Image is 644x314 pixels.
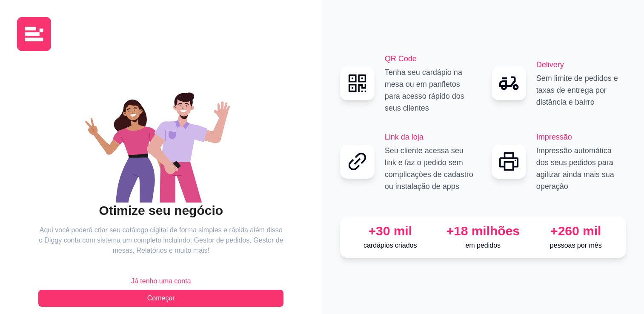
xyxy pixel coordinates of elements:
p: Sem limite de pedidos e taxas de entrega por distância e bairro [536,72,626,108]
p: Impressão automática dos seus pedidos para agilizar ainda mais sua operação [536,145,626,192]
div: +30 mil [347,223,433,239]
p: Seu cliente acessa seu link e faz o pedido sem complicações de cadastro ou instalação de apps [385,145,475,192]
p: pessoas por mês [533,240,619,251]
h2: Link da loja [385,131,475,143]
h2: Delivery [536,59,626,71]
article: Aqui você poderá criar seu catálogo digital de forma simples e rápida além disso o Diggy conta co... [38,225,283,256]
button: Já tenho uma conta [38,273,283,290]
h2: Impressão [536,131,626,143]
span: Já tenho uma conta [131,276,191,286]
p: cardápios criados [347,240,433,251]
div: +18 milhões [440,223,526,239]
img: logo [17,17,51,51]
span: Começar [147,293,175,303]
p: em pedidos [440,240,526,251]
div: animation [38,75,283,203]
button: Começar [38,290,283,307]
h2: QR Code [385,53,475,65]
p: Tenha seu cardápio na mesa ou em panfletos para acesso rápido dos seus clientes [385,66,475,114]
h2: Otimize seu negócio [38,203,283,219]
div: +260 mil [533,223,619,239]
